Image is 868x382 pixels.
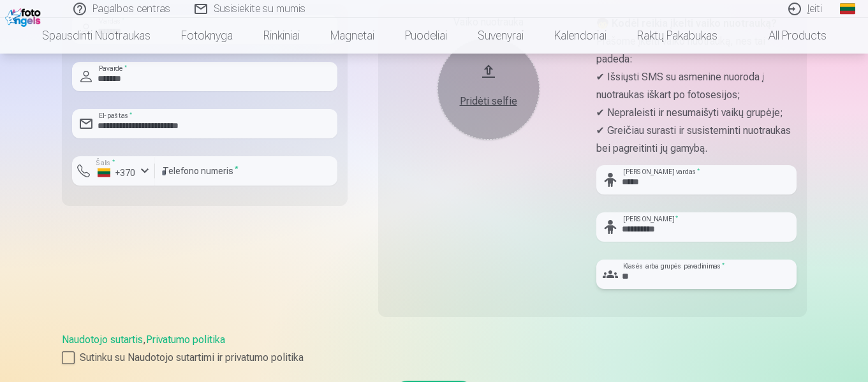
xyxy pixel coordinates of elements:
a: Kalendoriai [539,18,622,54]
button: Šalis*+370 [72,156,155,186]
div: Pridėti selfie [450,94,527,109]
a: Spausdinti nuotraukas [27,18,166,54]
a: Suvenyrai [462,18,539,54]
img: /fa2 [5,5,44,27]
div: , [62,332,807,365]
a: All products [733,18,842,54]
p: ✔ Nepraleisti ir nesumaišyti vaikų grupėje; [596,104,797,122]
label: Šalis [92,158,119,168]
a: Naudotojo sutartis [62,334,143,346]
p: ✔ Greičiau surasti ir susisteminti nuotraukas bei pagreitinti jų gamybą. [596,122,797,158]
a: Fotoknyga [166,18,248,54]
a: Rinkiniai [248,18,315,54]
a: Magnetai [315,18,390,54]
a: Raktų pakabukas [622,18,733,54]
p: ✔ Išsiųsti SMS su asmenine nuoroda į nuotraukas iškart po fotosesijos; [596,68,797,104]
button: Pridėti selfie [438,38,540,140]
label: Sutinku su Naudotojo sutartimi ir privatumo politika [62,350,807,365]
a: Privatumo politika [146,334,225,346]
a: Puodeliai [390,18,462,54]
div: +370 [98,166,136,179]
